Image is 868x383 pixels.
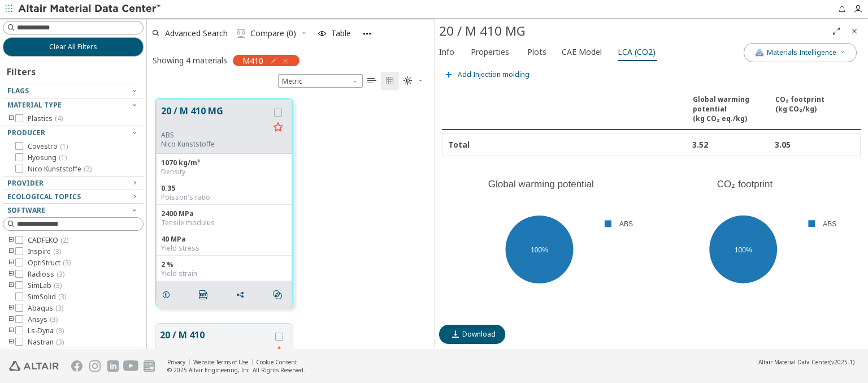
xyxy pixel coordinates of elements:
[381,72,399,90] button: Tile View
[60,141,68,151] span: ( 1 )
[3,57,41,84] div: Filters
[775,94,855,123] div: CO₂ footprint ( kg CO₂/kg )
[28,315,58,324] span: Ansys
[758,358,830,366] span: Altair Material Data Center
[3,126,144,140] button: Producer
[7,326,15,335] i: toogle group
[7,247,15,256] i: toogle group
[744,43,857,62] button: AI CopilotMaterials Intelligence
[3,98,144,112] button: Material Type
[439,63,535,86] button: Add Injection molding
[60,235,68,245] span: ( 2 )
[55,114,63,123] span: ( 4 )
[28,270,64,279] span: Radioss
[165,29,228,37] span: Advanced Search
[367,76,376,85] i: 
[7,128,45,137] span: Producer
[153,55,227,66] div: Showing 4 materials
[161,209,287,218] div: 2400 MPa
[692,139,772,150] div: 3.52
[63,258,71,268] span: ( 3 )
[7,236,15,245] i: toogle group
[167,358,185,366] a: Privacy
[471,43,509,61] span: Properties
[7,281,15,290] i: toogle group
[3,204,144,217] button: Software
[194,283,218,306] button: PDF Download
[9,361,59,371] img: Altair Engineering
[775,139,854,150] div: 3.05
[28,259,71,268] span: OptiStruct
[167,366,305,374] div: © 2025 Altair Engineering, Inc. All Rights Reserved.
[250,29,296,37] span: Compare (0)
[268,283,292,306] button: Similar search
[7,304,15,313] i: toogle group
[618,43,656,61] span: LCA (CO2)
[28,153,67,162] span: Hyosung
[278,74,363,88] div: Unit System
[237,29,246,38] i: 
[278,74,363,88] span: Metric
[160,328,270,355] button: 20 / M 410
[49,42,97,51] span: Clear All Filters
[161,158,287,167] div: 1070 kg/m³
[53,247,61,256] span: ( 3 )
[161,167,287,177] div: Density
[758,358,854,366] div: (v2025.1)
[59,153,67,162] span: ( 1 )
[7,178,44,188] span: Provider
[385,76,394,85] i: 
[161,131,269,140] div: ABS
[161,269,287,278] div: Yield strain
[7,270,15,279] i: toogle group
[693,94,772,123] div: Global warming potential ( kg CO₂ eq./kg )
[439,325,505,344] button: Download
[462,330,496,339] span: Download
[458,71,530,78] span: Add Injection molding
[161,260,287,269] div: 2 %
[7,315,15,324] i: toogle group
[18,3,162,15] img: Altair Material Data Center
[84,164,92,174] span: ( 2 )
[845,22,863,40] button: Close
[28,281,62,290] span: SimLab
[767,48,836,57] span: Materials Intelligence
[28,236,68,245] span: CADFEKO
[231,283,254,306] button: Share
[28,247,61,256] span: Inspire
[439,43,454,61] span: Info
[256,358,297,366] a: Cookie Consent
[7,259,15,268] i: toogle group
[363,72,381,90] button: Table View
[270,343,288,361] button: Favorite
[439,22,827,40] div: 20 / M 410 MG
[50,315,58,324] span: ( 3 )
[273,290,282,299] i: 
[7,338,15,347] i: toogle group
[28,326,64,335] span: Ls-Dyna
[161,218,287,227] div: Tensile modulus
[55,303,63,313] span: ( 3 )
[56,337,64,347] span: ( 3 )
[161,140,269,149] p: Nico Kunststoffe
[448,139,607,150] div: Total
[827,22,845,40] button: Full Screen
[157,283,180,306] button: Details
[269,119,287,137] button: Favorite
[57,269,64,279] span: ( 3 )
[28,142,68,151] span: Covestro
[28,338,64,347] span: Nastran
[3,177,144,190] button: Provider
[28,165,92,174] span: Nico Kunststoffe
[527,43,546,61] span: Plots
[755,48,764,57] img: AI Copilot
[28,114,63,123] span: Plastics
[161,104,269,131] button: 20 / M 410 MG
[7,205,45,215] span: Software
[403,76,413,85] i: 
[161,244,287,253] div: Yield stress
[242,55,263,66] span: M410
[28,304,63,313] span: Abaqus
[399,72,428,90] button: Theme
[58,292,66,302] span: ( 3 )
